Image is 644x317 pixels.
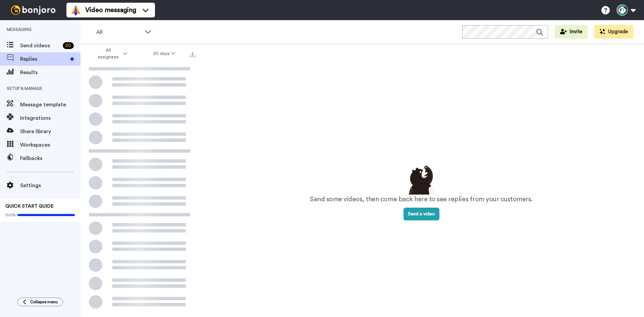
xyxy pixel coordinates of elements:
[310,195,533,204] p: Send some videos, then come back here to see replies from your customers.
[20,55,68,63] span: Replies
[594,25,633,39] button: Upgrade
[20,181,80,190] span: Settings
[5,204,54,209] span: QUICK START GUIDE
[30,299,58,305] span: Collapse menu
[20,42,60,50] span: Send videos
[20,154,80,162] span: Fallbacks
[404,208,439,220] button: Send a video
[95,47,122,60] span: All assignees
[85,5,136,15] span: Video messaging
[5,212,16,218] span: 100%
[140,48,188,60] button: 30 days
[188,49,197,59] button: Export all results that match these filters now.
[8,5,58,15] img: bj-logo-header-white.svg
[555,25,588,39] button: Invite
[96,28,141,36] span: All
[20,127,80,136] span: Share library
[190,52,195,57] img: export.svg
[20,141,80,149] span: Workspaces
[20,68,80,76] span: Results
[20,101,80,109] span: Message template
[20,114,80,122] span: Integrations
[404,212,439,216] a: Send a video
[405,164,438,195] img: results-emptystates.png
[70,5,81,15] img: vm-color.svg
[17,298,63,306] button: Collapse menu
[82,44,140,63] button: All assignees
[63,42,74,49] div: 20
